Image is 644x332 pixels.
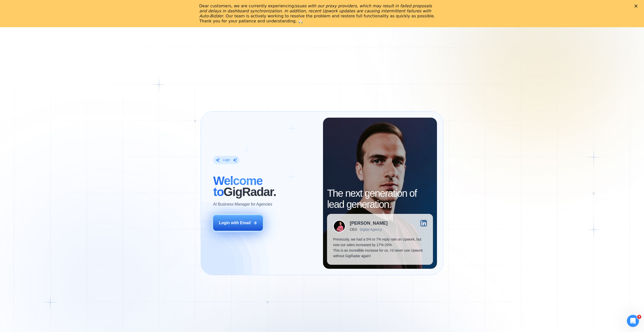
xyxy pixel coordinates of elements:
iframe: Intercom live chat [627,315,639,327]
div: [PERSON_NAME] [350,221,388,225]
p: AI Business Manager for Agencies [213,202,272,207]
div: Login [223,158,230,162]
div: Login with Email [219,220,251,226]
h2: The next generation of lead generation. [327,188,433,210]
div: Digital Agency [360,227,382,231]
div: Close [634,5,639,8]
button: Login with Email [213,215,263,231]
p: Previously, we had a 5% to 7% reply rate on Upwork, but now our sales increased by 17%-20%. This ... [333,237,427,259]
span: 4 [637,315,641,319]
div: CEO [350,227,357,231]
h2: ‍ GigRadar. [213,175,317,197]
span: Welcome to [213,174,262,198]
div: Dear customers, we are currently experiencing . Our team is actively working to resolve the probl... [199,4,437,24]
i: issues with our proxy providers, which may result in failed proposals and delays in dashboard syn... [199,4,432,18]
